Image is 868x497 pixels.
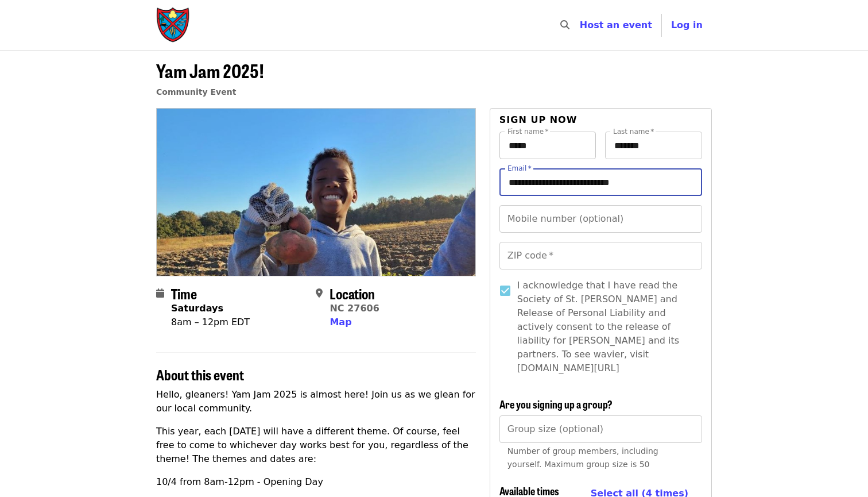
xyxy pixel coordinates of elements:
label: First name [507,128,549,135]
div: 8am – 12pm EDT [171,315,250,329]
span: Number of group members, including yourself. Maximum group size is 50 [507,446,658,469]
span: Time [171,283,197,303]
strong: Saturdays [171,303,223,314]
i: calendar icon [156,288,164,299]
label: Last name [613,128,654,135]
label: Email [507,165,532,172]
button: Map [330,315,351,329]
i: search icon [560,20,569,30]
span: Location [330,283,375,303]
a: NC 27606 [330,303,379,314]
p: Hello, gleaners! Yam Jam 2025 is almost here! Join us as we glean for our local community. [156,388,476,415]
span: Yam Jam 2025! [156,57,264,84]
input: ZIP code [499,242,702,269]
button: Log in [662,14,712,37]
a: Host an event [580,20,652,30]
span: Sign up now [499,114,578,125]
span: About this event [156,364,244,384]
img: Yam Jam 2025! organized by Society of St. Andrew [157,109,475,275]
img: Society of St. Andrew - Home [156,7,191,44]
input: Search [576,11,586,39]
span: Map [330,317,351,328]
input: Last name [605,132,702,159]
span: Are you signing up a group? [499,396,613,411]
a: Community Event [156,87,236,97]
input: [object Object] [499,415,702,443]
input: Mobile number (optional) [499,205,702,233]
i: map-marker-alt icon [316,288,323,299]
p: This year, each [DATE] will have a different theme. Of course, feel free to come to whichever day... [156,425,476,466]
input: Email [499,168,702,196]
span: Log in [671,20,703,30]
span: I acknowledge that I have read the Society of St. [PERSON_NAME] and Release of Personal Liability... [517,279,693,375]
p: 10/4 from 8am-12pm - Opening Day [156,475,476,489]
input: First name [499,132,596,159]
